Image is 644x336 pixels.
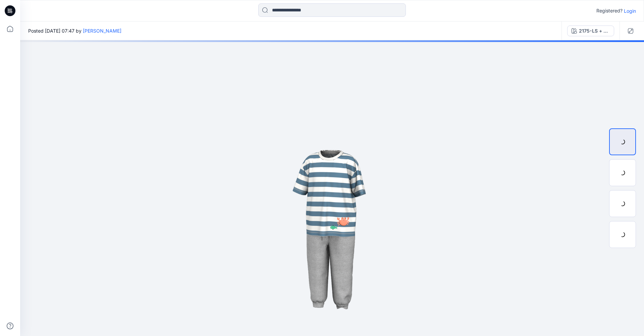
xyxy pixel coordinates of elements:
[184,40,480,336] img: eyJhbGciOiJIUzI1NiIsImtpZCI6IjAiLCJzbHQiOiJzZXMiLCJ0eXAiOiJKV1QifQ.eyJkYXRhIjp7InR5cGUiOiJzdG9yYW...
[596,7,623,15] p: Registered?
[567,26,614,36] button: 2175-LS + crab
[624,7,636,14] p: Login
[579,27,610,35] div: 2175-LS + crab
[28,27,121,34] span: Posted [DATE] 07:47 by
[83,28,121,34] a: [PERSON_NAME]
